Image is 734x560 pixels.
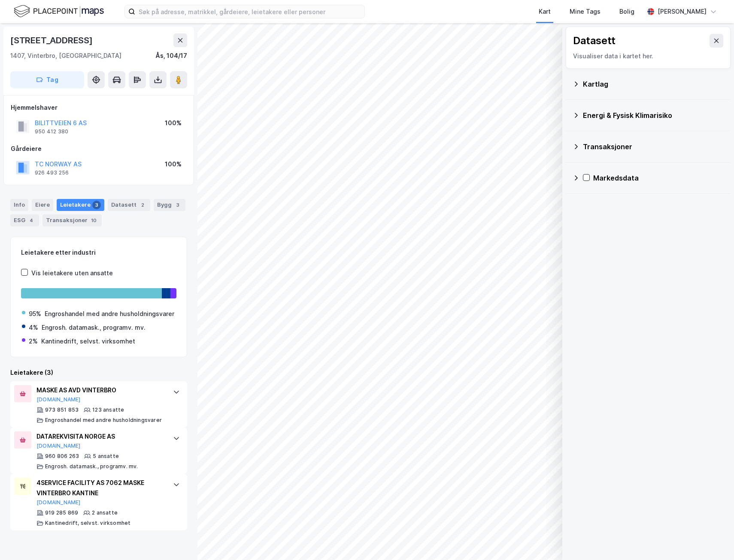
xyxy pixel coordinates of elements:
[36,431,164,442] div: DATAREKVISITA NORGE AS
[108,199,150,211] div: Datasett
[45,463,138,470] div: Engrosh. datamask., programv. mv.
[93,453,119,460] div: 5 ansatte
[539,6,551,17] div: Kart
[29,322,38,333] div: 4%
[593,173,724,183] div: Markedsdata
[92,406,124,413] div: 123 ansatte
[45,309,174,319] div: Engroshandel med andre husholdningsvarer
[658,6,707,17] div: [PERSON_NAME]
[573,34,616,48] div: Datasett
[583,110,724,120] div: Energi & Fysisk Klimarisiko
[35,128,68,135] div: 950 412 380
[27,216,36,225] div: 4
[173,201,182,209] div: 3
[29,336,38,346] div: 2%
[10,51,121,61] div: 1407, Vinterbro, [GEOGRAPHIC_DATA]
[92,509,118,516] div: 2 ansatte
[29,309,41,319] div: 95%
[138,201,147,209] div: 2
[36,396,81,403] button: [DOMAIN_NAME]
[45,406,79,413] div: 973 851 853
[31,268,113,278] div: Vis leietakere uten ansatte
[10,367,187,378] div: Leietakere (3)
[619,6,634,17] div: Bolig
[570,6,601,17] div: Mine Tags
[10,71,84,88] button: Tag
[10,214,39,226] div: ESG
[35,169,69,176] div: 926 493 256
[573,51,723,61] div: Visualiser data i kartet her.
[36,385,164,395] div: MASKE AS AVD VINTERBRO
[165,159,182,169] div: 100%
[21,247,176,258] div: Leietakere etter industri
[11,144,187,154] div: Gårdeiere
[45,417,162,424] div: Engroshandel med andre husholdningsvarer
[42,214,102,226] div: Transaksjoner
[32,199,53,211] div: Eiere
[14,4,104,19] img: logo.f888ab2527a4732fd821a326f86c7f29.svg
[691,519,734,560] iframe: Chat Widget
[45,520,130,527] div: Kantinedrift, selvst. virksomhet
[583,142,724,152] div: Transaksjoner
[41,336,135,346] div: Kantinedrift, selvst. virksomhet
[10,199,28,211] div: Info
[135,5,364,18] input: Søk på adresse, matrikkel, gårdeiere, leietakere eller personer
[92,201,101,209] div: 3
[155,51,187,61] div: Ås, 104/17
[89,216,98,225] div: 10
[154,199,185,211] div: Bygg
[45,453,79,460] div: 960 806 263
[583,79,724,89] div: Kartlag
[36,499,81,506] button: [DOMAIN_NAME]
[36,478,164,498] div: 4SERVICE FACILITY AS 7062 MASKE VINTERBRO KANTINE
[11,102,187,113] div: Hjemmelshaver
[36,443,81,449] button: [DOMAIN_NAME]
[57,199,104,211] div: Leietakere
[165,118,182,128] div: 100%
[45,509,78,516] div: 919 285 869
[42,322,146,333] div: Engrosh. datamask., programv. mv.
[10,33,94,47] div: [STREET_ADDRESS]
